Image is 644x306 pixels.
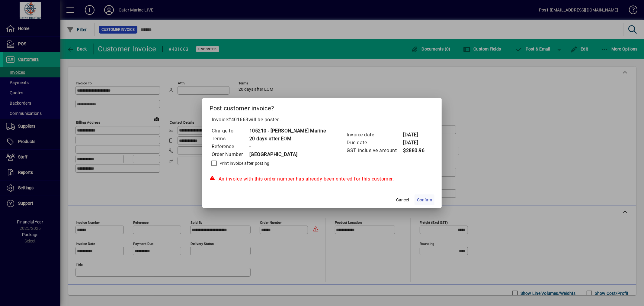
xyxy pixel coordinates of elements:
td: 105210 - [PERSON_NAME] Marine [249,127,326,135]
td: - [249,143,326,151]
td: $2880.96 [403,147,427,155]
td: GST inclusive amount [346,147,403,155]
label: Print invoice after posting [218,160,270,166]
span: Confirm [417,197,432,203]
td: Terms [211,135,249,143]
td: [GEOGRAPHIC_DATA] [249,151,326,158]
td: 20 days after EOM [249,135,326,143]
td: Reference [211,143,249,151]
td: Charge to [211,127,249,135]
div: An invoice with this order number has already been entered for this customer. [210,175,435,183]
td: Order Number [211,151,249,158]
button: Confirm [415,194,434,205]
td: Invoice date [346,131,403,139]
td: [DATE] [403,139,427,147]
span: #401663 [228,117,248,122]
span: Cancel [396,197,409,203]
button: Cancel [393,194,412,205]
p: Invoice will be posted . [210,116,435,123]
h2: Post customer invoice? [202,98,442,116]
td: [DATE] [403,131,427,139]
td: Due date [346,139,403,147]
